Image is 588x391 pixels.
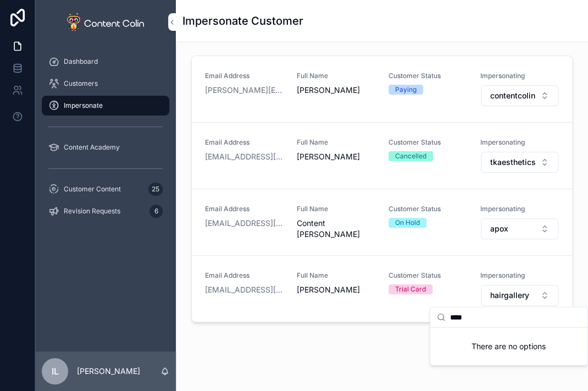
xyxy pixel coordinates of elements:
a: Customers [42,74,169,93]
span: Content [PERSON_NAME] [297,218,375,240]
button: Select Button [481,85,558,106]
span: [PERSON_NAME] [297,151,375,162]
a: Impersonate [42,96,169,115]
span: Email Address [205,205,284,213]
span: Impersonating [480,138,559,147]
span: Customer Status [389,205,467,213]
a: [EMAIL_ADDRESS][DOMAIN_NAME] [205,151,284,162]
span: Impersonate [64,101,103,110]
span: Customer Status [389,138,467,147]
span: Email Address [205,138,284,147]
span: Customer Status [389,271,467,280]
a: [EMAIL_ADDRESS][DOMAIN_NAME] [205,284,284,295]
div: On Hold [395,218,420,228]
span: Customers [64,79,98,88]
div: scrollable content [35,44,176,235]
span: Email Address [205,271,284,280]
span: IL [52,365,59,378]
a: Dashboard [42,52,169,71]
a: Customer Content25 [42,179,169,199]
span: tkaesthetics [490,157,536,168]
a: Content Academy [42,137,169,157]
span: Full Name [297,205,375,213]
div: 6 [149,205,163,218]
div: Paying [395,85,417,95]
img: App logo [67,13,144,31]
div: Trial Card [395,284,426,294]
button: Select Button [481,285,558,306]
span: Full Name [297,271,375,280]
span: Customer Status [389,71,467,80]
div: 25 [148,183,163,196]
span: Email Address [205,71,284,80]
span: Impersonating [480,271,559,280]
span: Impersonating [480,71,559,80]
span: hairgallery [490,290,529,301]
div: Suggestions [430,328,587,365]
span: Full Name [297,138,375,147]
div: There are no options [430,328,587,365]
span: [PERSON_NAME] [297,85,375,96]
span: Content Academy [64,143,120,152]
span: [PERSON_NAME] [297,284,375,295]
span: Full Name [297,71,375,80]
span: Customer Content [64,185,121,194]
div: Cancelled [395,151,426,161]
span: Dashboard [64,57,98,66]
span: contentcolin [490,90,535,101]
span: Impersonating [480,205,559,213]
p: [PERSON_NAME] [77,366,140,377]
a: Revision Requests6 [42,201,169,221]
button: Select Button [481,218,558,239]
h1: Impersonate Customer [182,13,303,29]
a: [PERSON_NAME][EMAIL_ADDRESS][DOMAIN_NAME] [205,85,284,96]
a: [EMAIL_ADDRESS][DOMAIN_NAME] [205,218,284,229]
span: apox [490,223,508,234]
span: Revision Requests [64,207,120,216]
button: Select Button [481,152,558,173]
